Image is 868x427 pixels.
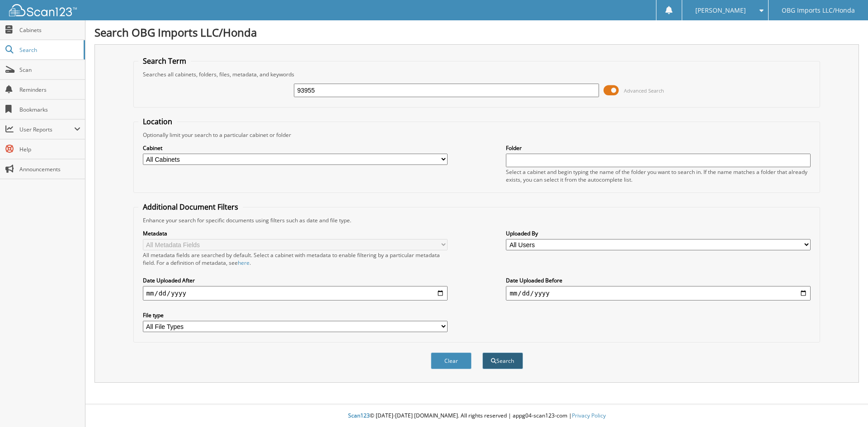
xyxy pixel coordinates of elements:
[19,165,80,173] span: Announcements
[138,70,816,78] div: Searches all cabinets, folders, files, metadata, and keywords
[19,106,80,113] span: Bookmarks
[823,384,868,427] iframe: Chat Widget
[506,286,811,300] input: end
[143,286,448,300] input: start
[431,352,472,369] button: Clear
[143,251,448,267] div: All metadata fields are searched by default. Select a cabinet with metadata to enable filtering b...
[238,259,250,267] a: here
[138,117,177,127] legend: Location
[85,405,868,427] div: © [DATE]-[DATE] [DOMAIN_NAME]. All rights reserved | appg04-scan123-com |
[624,87,664,94] span: Advanced Search
[143,230,448,237] label: Metadata
[9,4,77,16] img: scan123-logo-white.svg
[482,352,523,369] button: Search
[138,56,191,66] legend: Search Term
[782,8,855,13] span: OBG Imports LLC/Honda
[19,126,74,133] span: User Reports
[572,412,606,419] a: Privacy Policy
[19,145,80,153] span: Help
[143,144,448,152] label: Cabinet
[138,202,243,212] legend: Additional Document Filters
[143,277,448,284] label: Date Uploaded After
[506,168,811,183] div: Select a cabinet and begin typing the name of the folder you want to search in. If the name match...
[19,46,79,54] span: Search
[143,311,448,319] label: File type
[138,216,816,224] div: Enhance your search for specific documents using filters such as date and file type.
[506,230,811,237] label: Uploaded By
[19,26,80,34] span: Cabinets
[695,8,746,13] span: [PERSON_NAME]
[348,412,370,419] span: Scan123
[19,66,80,74] span: Scan
[19,86,80,94] span: Reminders
[506,144,811,152] label: Folder
[506,277,811,284] label: Date Uploaded Before
[94,25,859,40] h1: Search OBG Imports LLC/Honda
[138,131,816,139] div: Optionally limit your search to a particular cabinet or folder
